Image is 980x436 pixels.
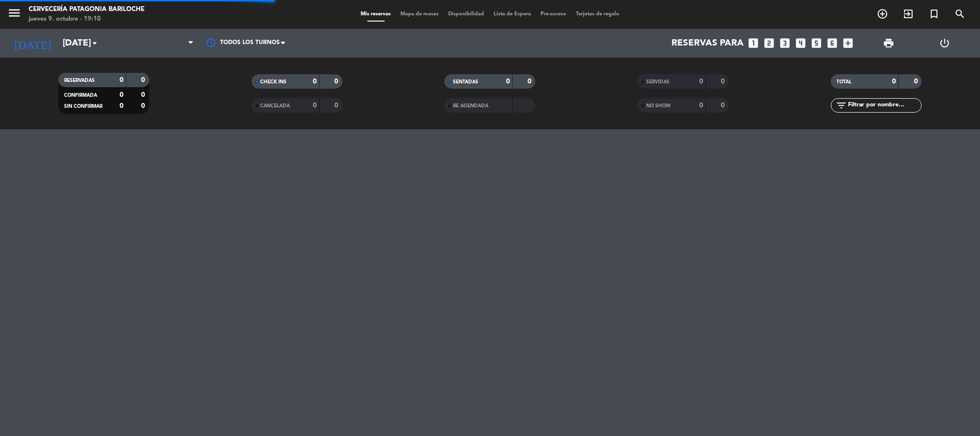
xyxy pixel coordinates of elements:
[7,6,22,20] i: menu
[443,11,489,17] span: Disponibilidad
[837,80,851,84] span: TOTAL
[646,103,671,108] span: NO SHOW
[699,78,703,85] strong: 0
[313,102,317,109] strong: 0
[64,78,95,83] span: RESERVADAS
[794,37,807,49] i: looks_4
[64,93,97,98] span: CONFIRMADA
[721,78,727,85] strong: 0
[260,103,290,108] span: CANCELADA
[489,11,536,17] span: Lista de Espera
[7,33,58,54] i: [DATE]
[847,100,921,111] input: Filtrar por nombre...
[334,102,340,109] strong: 0
[917,29,973,57] div: LOG OUT
[954,8,966,20] i: search
[810,37,823,49] i: looks_5
[877,8,888,20] i: add_circle_outline
[506,78,510,85] strong: 0
[763,37,775,49] i: looks_two
[826,37,838,49] i: looks_6
[528,78,533,85] strong: 0
[892,78,896,85] strong: 0
[64,104,102,109] span: SIN CONFIRMAR
[883,37,894,49] span: print
[29,5,144,14] div: Cervecería Patagonia Bariloche
[141,103,147,109] strong: 0
[313,78,317,85] strong: 0
[939,37,950,49] i: power_settings_new
[836,100,847,111] i: filter_list
[914,78,920,85] strong: 0
[747,37,760,49] i: looks_one
[396,11,443,17] span: Mapa de mesas
[903,8,914,20] i: exit_to_app
[120,92,123,98] strong: 0
[672,38,744,48] span: Reservas para
[29,14,144,24] div: jueves 9. octubre - 19:10
[7,6,22,23] button: menu
[842,37,854,49] i: add_box
[699,102,703,109] strong: 0
[120,103,123,109] strong: 0
[646,80,670,84] span: SERVIDAS
[89,37,100,49] i: arrow_drop_down
[356,11,396,17] span: Mis reservas
[453,80,478,84] span: SENTADAS
[536,11,571,17] span: Pre-acceso
[453,103,488,108] span: RE AGENDADA
[260,80,286,84] span: CHECK INS
[334,78,340,85] strong: 0
[141,92,147,98] strong: 0
[779,37,791,49] i: looks_3
[141,77,147,83] strong: 0
[928,8,940,20] i: turned_in_not
[571,11,624,17] span: Tarjetas de regalo
[120,77,123,83] strong: 0
[721,102,727,109] strong: 0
